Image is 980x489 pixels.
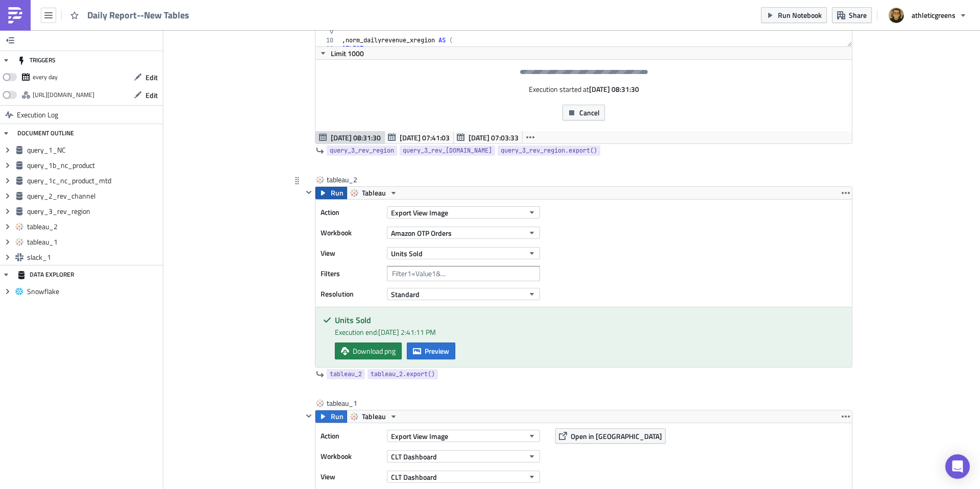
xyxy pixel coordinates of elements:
[362,410,386,423] span: Tableau
[17,106,58,124] span: Execution Log
[391,207,448,218] span: Export View Image
[321,469,382,484] label: View
[25,49,77,57] a: AGZ Dashboard
[25,27,73,35] a: CLT dashboard
[400,132,450,143] span: [DATE] 07:41:03
[321,225,382,240] label: Workbook
[589,84,639,94] strong: [DATE] 08:31:30
[315,44,340,53] div: 11
[315,131,385,143] button: [DATE] 08:31:30
[832,7,872,23] button: Share
[327,145,397,156] a: query_3_rev_region
[315,47,367,59] button: Limit 1000
[145,72,158,83] span: Edit
[303,186,315,199] button: Hide content
[387,227,540,239] button: Amazon OTP Orders
[321,205,382,220] label: Action
[425,346,449,356] span: Preview
[391,248,423,259] span: Units Sold
[58,121,249,130] strong: {{ query_1_[DOMAIN_NAME][4].NEW_CUSTOMERS_F }}
[335,343,402,359] a: Download png
[27,176,160,185] span: query_1c_nc_product_mtd
[347,410,401,423] button: Tableau
[4,27,511,35] p: Link to
[335,316,844,324] h5: Units Sold
[571,431,662,442] span: Open in [GEOGRAPHIC_DATA]
[453,131,523,143] button: [DATE] 07:03:33
[391,228,452,238] span: Amazon OTP Orders
[403,145,492,156] span: query_3_rev_[DOMAIN_NAME]
[315,410,347,423] button: Run
[387,247,540,259] button: Units Sold
[4,71,511,80] p: 📌
[335,327,844,337] div: Execution end: [DATE] 2:41:11 PM
[7,7,23,23] img: PushMetrics
[27,237,160,247] span: tableau_1
[129,69,163,85] button: Edit
[469,132,519,143] span: [DATE] 07:03:33
[883,4,972,27] button: athleticgreens
[299,121,455,130] strong: {{ query_1_[DOMAIN_NAME][4].TO_PLAN }}%
[400,145,495,156] a: query_3_rev_[DOMAIN_NAME]
[33,87,94,103] div: https://pushmetrics.io/api/v1/report/E7L6B28Lq1/webhook?token=c0a5d8c88fb4474fbace1075d1c85e19
[25,38,87,46] a: Amazon dashboard
[321,449,382,464] label: Workbook
[17,265,74,284] div: DATA EXPLORER
[387,471,540,483] button: CLT Dashboard
[367,369,438,379] a: tableau_2.export()
[27,145,160,155] span: query_1_NC
[353,346,396,356] span: Download png
[87,9,190,21] span: Daily Report--New Tables
[312,83,468,91] strong: {{ query_1_[DOMAIN_NAME][2].TO_PLAN }}%
[555,428,666,444] button: Open in [GEOGRAPHIC_DATA]
[362,187,386,199] span: Tableau
[13,71,77,80] strong: NEW CUSTOMERS
[387,266,540,281] input: Filter1=Value1&...
[27,253,160,262] span: slack_1
[391,431,448,442] span: Export View Image
[327,175,367,185] span: tableau_2
[315,36,340,44] div: 10
[52,91,261,99] strong: {{ query_1_[DOMAIN_NAME][2].MTD_NEW_CUSTOMERS_F }}
[391,451,437,462] span: CLT Dashboard
[945,454,970,479] div: Open Intercom Messenger
[331,187,344,199] span: Run
[27,207,160,216] span: query_3_rev_region
[321,286,382,302] label: Resolution
[407,343,455,359] button: Preview
[315,28,340,36] div: 9
[321,428,382,444] label: Action
[4,91,500,107] strong: {{ query_1_[DOMAIN_NAME][2].MTD_TO_PLAN }}%
[4,121,14,130] strong: NA
[331,132,381,143] span: [DATE] 08:31:30
[371,369,435,379] span: tableau_2.export()
[145,90,158,101] span: Edit
[327,369,365,379] a: tableau_2
[4,121,511,146] p: : We acquired new customers, to plan. MTD, we've acquired new customers, which is to plan.
[17,124,74,142] div: DOCUMENT OUTLINE
[33,69,58,85] div: every day
[27,191,160,201] span: query_2_rev_channel
[391,289,420,300] span: Standard
[778,10,822,20] span: Run Notebook
[17,51,56,69] div: TRIGGERS
[331,48,364,59] span: Limit 1000
[387,450,540,462] button: CLT Dashboard
[27,161,160,170] span: query_1b_nc_product
[529,84,639,94] div: Execution started at
[387,288,540,300] button: Standard
[391,472,437,482] span: CLT Dashboard
[321,266,382,281] label: Filters
[331,410,344,423] span: Run
[501,145,597,156] span: query_3_rev_region.export()
[579,107,600,118] span: Cancel
[888,7,905,24] img: Avatar
[27,222,160,231] span: tableau_2
[330,369,362,379] span: tableau_2
[347,187,401,199] button: Tableau
[303,410,315,422] button: Hide content
[4,83,27,91] strong: TOTAL
[4,49,511,57] p: Link to
[327,398,367,408] span: tableau_1
[315,187,347,199] button: Run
